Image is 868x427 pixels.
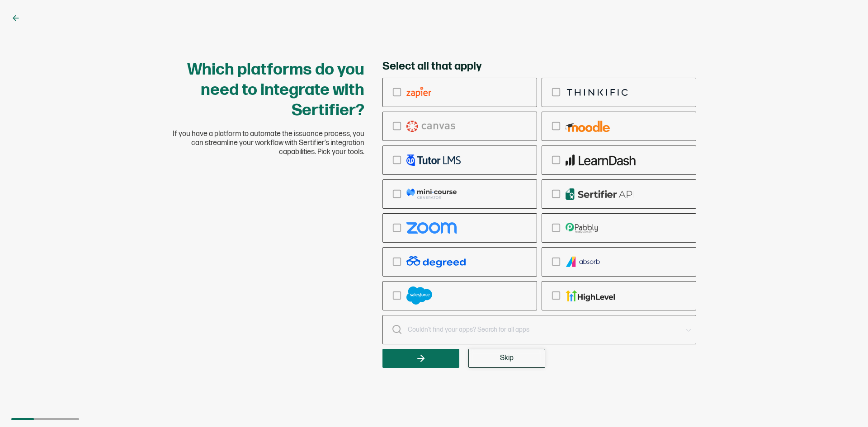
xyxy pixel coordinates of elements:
span: Skip [500,355,514,362]
img: learndash [566,155,636,166]
img: zapier [406,87,431,98]
span: Select all that apply [382,60,481,73]
img: pabbly [566,222,598,234]
img: canvas [406,121,455,132]
img: zoom [406,222,457,234]
span: If you have a platform to automate the issuance process, you can streamline your workflow with Se... [172,130,364,157]
iframe: Chat Widget [823,384,868,427]
img: absorb [566,256,601,267]
button: Skip [468,349,545,368]
img: degreed [406,256,466,267]
img: gohighlevel [566,290,615,301]
img: thinkific [566,87,629,98]
input: Couldn’t find your apps? Search for all apps [382,315,696,344]
img: mcg [406,188,457,200]
img: tutor [406,155,461,166]
img: moodle [566,121,610,132]
h1: Which platforms do you need to integrate with Sertifier? [172,60,364,121]
img: api [566,188,635,200]
div: checkbox-group [382,78,696,310]
img: salesforce [406,286,432,305]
